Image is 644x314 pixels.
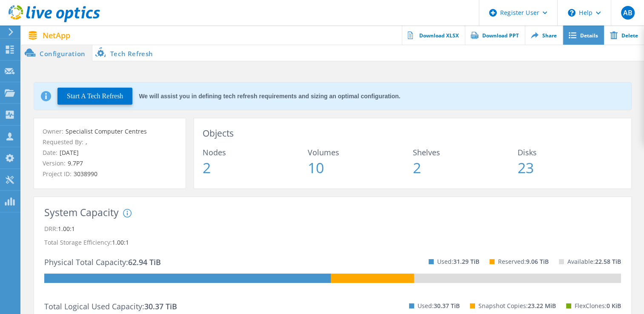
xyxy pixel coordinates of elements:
span: 31.29 TiB [453,257,479,265]
p: Date: [43,148,177,157]
p: Requested By: [43,137,177,147]
span: 1.00:1 [112,238,129,246]
span: 23 [518,160,623,175]
span: 0 KiB [607,302,621,310]
span: Nodes [203,148,308,156]
span: 2 [413,160,518,175]
span: 22.58 TiB [595,257,621,265]
span: NetApp [43,31,70,39]
a: Download PPT [465,26,525,45]
span: 3038990 [72,170,97,178]
span: 30.37 TiB [144,301,177,311]
a: Delete [604,26,644,45]
button: Start A Tech Refresh [57,88,132,105]
span: , [83,138,87,146]
svg: \n [568,9,575,17]
p: Owner: [43,127,177,136]
span: 2 [203,160,308,175]
a: Details [563,26,604,45]
p: FlexClones: [575,299,621,313]
p: DRR: [44,222,621,236]
p: Snapshot Copies: [478,299,556,313]
span: Volumes [308,148,413,156]
span: Specialist Computer Centres [63,127,147,135]
span: 9.06 TiB [526,257,549,265]
p: Project ID: [43,169,177,179]
span: 9.7P7 [66,159,83,167]
p: Used: [418,299,460,313]
p: Physical Total Capacity: [44,255,161,269]
span: [DATE] [57,148,79,157]
a: Share [525,26,563,45]
h3: Objects [203,127,623,140]
p: Version: [43,159,177,168]
p: Available: [567,255,621,268]
a: Live Optics Dashboard [9,18,100,24]
h3: System Capacity [44,207,119,218]
span: 10 [308,160,413,175]
div: We will assist you in defining tech refresh requirements and sizing an optimal configuration. [139,93,400,99]
span: 23.22 MiB [528,302,556,310]
p: Reserved: [498,255,549,268]
span: 1.00:1 [58,225,75,233]
span: 30.37 TiB [434,302,460,310]
p: Total Storage Efficiency: [44,236,621,249]
span: Shelves [413,148,518,156]
span: AB [623,9,632,16]
a: Download XLSX [402,26,465,45]
p: Total Logical Used Capacity: [44,300,177,313]
p: Used: [437,255,479,268]
span: Disks [518,148,623,156]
